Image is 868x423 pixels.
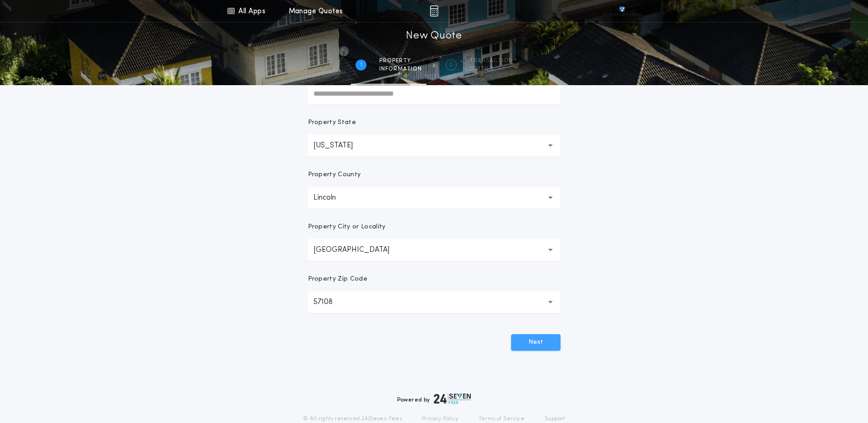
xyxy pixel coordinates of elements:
p: 57108 [313,297,347,308]
h2: 2 [449,61,453,69]
p: [GEOGRAPHIC_DATA] [313,244,404,255]
button: 57108 [308,291,561,313]
a: Support [545,415,565,423]
a: Terms of Service [479,415,524,423]
span: Transaction [469,57,513,65]
h2: 1 [360,61,362,69]
button: Lincoln [308,187,561,209]
h1: New Quote [406,29,462,43]
button: [US_STATE] [308,135,561,157]
span: information [379,65,422,73]
button: [GEOGRAPHIC_DATA] [308,239,561,261]
p: Property State [308,118,356,127]
span: details [469,65,513,73]
a: Privacy Policy [422,415,458,423]
p: © All rights reserved. 24|Seven Fees [303,415,402,423]
p: Lincoln [313,192,350,203]
p: Property Zip Code [308,275,367,284]
div: Powered by [397,393,471,404]
img: vs-icon [603,6,641,16]
p: Property County [308,170,361,179]
img: img [430,5,438,16]
p: Property City or Locality [308,222,386,232]
p: [US_STATE] [313,140,367,151]
span: Property [379,57,422,65]
button: Next [511,334,561,351]
img: logo [434,393,471,404]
